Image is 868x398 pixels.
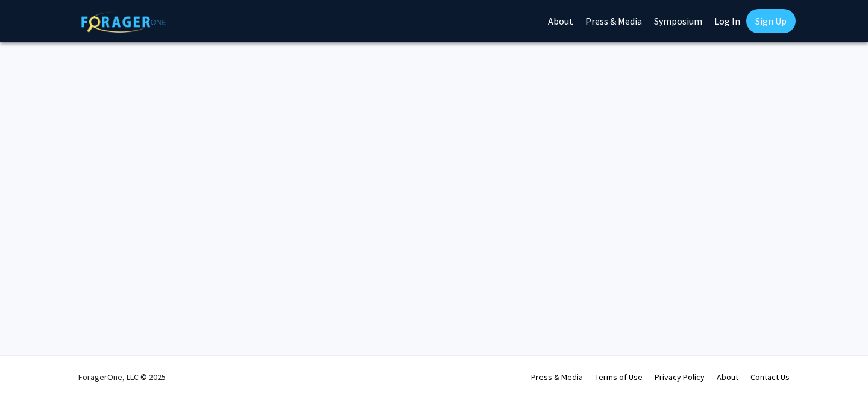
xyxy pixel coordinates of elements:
a: Privacy Policy [655,372,705,382]
div: ForagerOne, LLC © 2025 [78,356,166,398]
a: Terms of Use [595,372,643,382]
a: About [717,372,738,382]
a: Contact Us [750,372,790,382]
a: Sign Up [746,9,796,33]
a: Press & Media [531,372,583,382]
img: ForagerOne Logo [81,11,166,33]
